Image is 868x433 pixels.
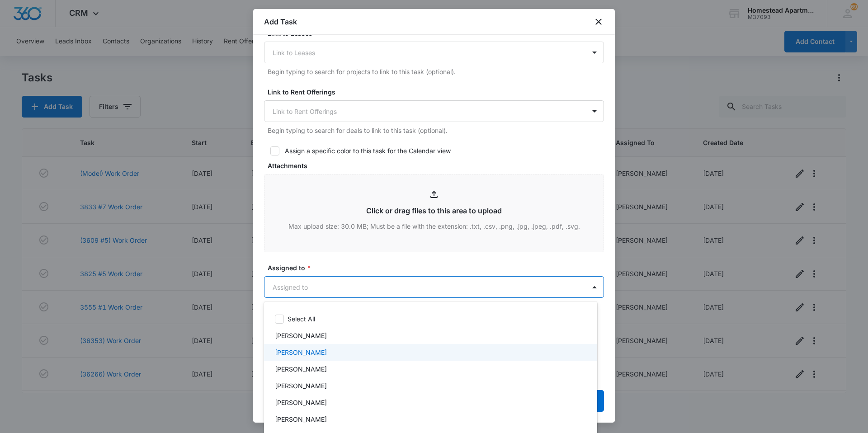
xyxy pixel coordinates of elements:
p: [PERSON_NAME] [275,348,327,357]
p: [PERSON_NAME] [275,381,327,391]
p: Select All [288,314,315,324]
p: [PERSON_NAME] [275,398,327,407]
p: [PERSON_NAME] [275,414,327,424]
p: [PERSON_NAME] [275,364,327,374]
p: [PERSON_NAME] [275,331,327,340]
